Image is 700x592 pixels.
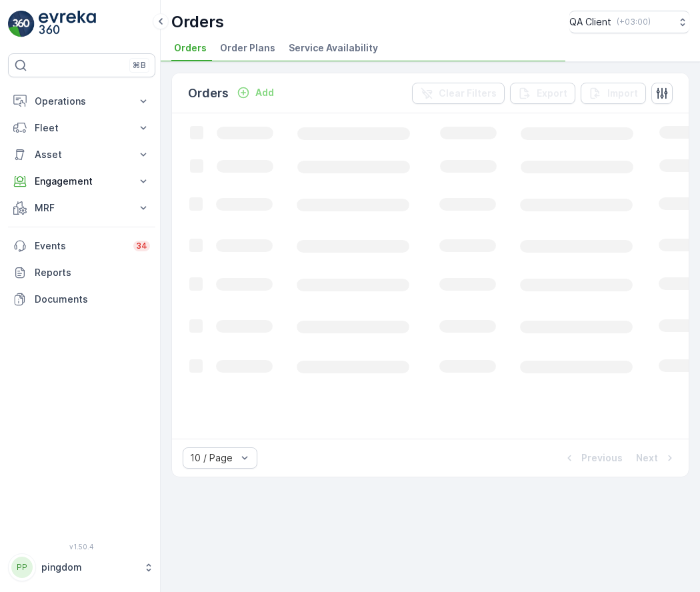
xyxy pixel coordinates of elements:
[11,557,33,578] div: PP
[8,233,155,259] a: Events34
[8,115,155,141] button: Fleet
[220,41,275,55] span: Order Plans
[537,87,567,100] p: Export
[35,121,129,135] p: Fleet
[8,259,155,286] a: Reports
[8,11,35,37] img: logo
[8,543,155,551] span: v 1.50.4
[607,87,638,100] p: Import
[581,451,623,465] p: Previous
[412,83,505,104] button: Clear Filters
[581,83,646,104] button: Import
[41,561,137,574] p: pingdom
[8,553,155,581] button: PPpingdom
[289,41,378,55] span: Service Availability
[35,148,129,161] p: Asset
[35,293,150,306] p: Documents
[133,60,146,71] p: ⌘B
[35,175,129,188] p: Engagement
[35,239,125,253] p: Events
[439,87,497,100] p: Clear Filters
[174,41,207,55] span: Orders
[561,450,624,466] button: Previous
[8,141,155,168] button: Asset
[8,286,155,313] a: Documents
[136,241,147,251] p: 34
[8,88,155,115] button: Operations
[231,85,279,101] button: Add
[39,11,96,37] img: logo_light-DOdMpM7g.png
[635,450,678,466] button: Next
[35,266,150,279] p: Reports
[35,201,129,215] p: MRF
[171,11,224,33] p: Orders
[8,195,155,221] button: MRF
[188,84,229,103] p: Orders
[617,17,651,27] p: ( +03:00 )
[510,83,575,104] button: Export
[35,95,129,108] p: Operations
[8,168,155,195] button: Engagement
[255,86,274,99] p: Add
[569,11,689,33] button: QA Client(+03:00)
[569,15,611,29] p: QA Client
[636,451,658,465] p: Next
